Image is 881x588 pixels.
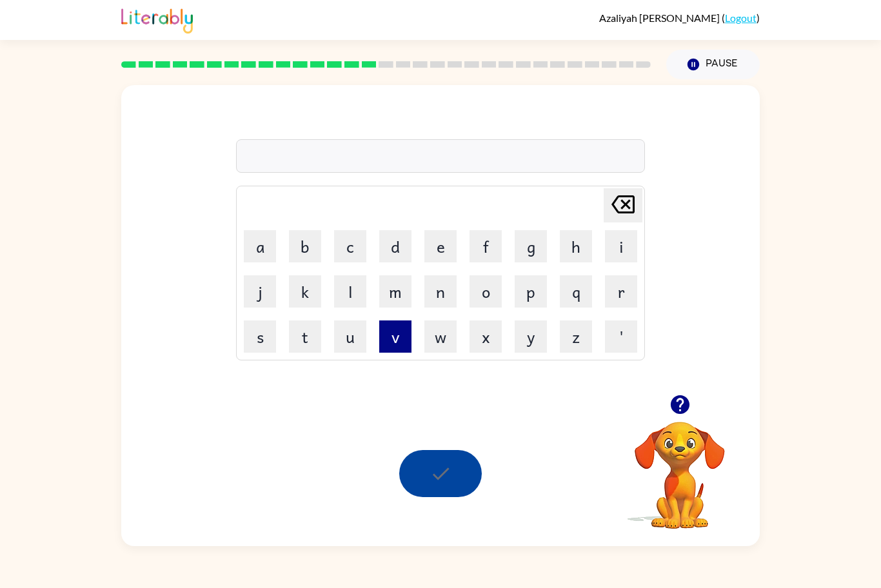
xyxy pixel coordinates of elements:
[560,320,592,353] button: z
[379,320,411,353] button: v
[605,320,637,353] button: '
[515,230,547,262] button: g
[121,5,193,34] img: Literably
[424,230,457,262] button: e
[599,12,760,24] div: ( )
[424,320,457,353] button: w
[605,230,637,262] button: i
[289,230,321,262] button: b
[289,320,321,353] button: t
[515,320,547,353] button: y
[666,50,760,79] button: Pause
[289,275,321,308] button: k
[515,275,547,308] button: p
[379,275,411,308] button: m
[334,230,366,262] button: c
[560,230,592,262] button: h
[379,230,411,262] button: d
[615,402,744,531] video: Your browser must support playing .mp4 files to use Literably. Please try using another browser.
[424,275,457,308] button: n
[244,275,276,308] button: j
[470,230,502,262] button: f
[560,275,592,308] button: q
[244,230,276,262] button: a
[725,12,757,24] a: Logout
[599,12,722,24] span: Azaliyah [PERSON_NAME]
[244,320,276,353] button: s
[334,320,366,353] button: u
[470,320,502,353] button: x
[470,275,502,308] button: o
[334,275,366,308] button: l
[605,275,637,308] button: r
